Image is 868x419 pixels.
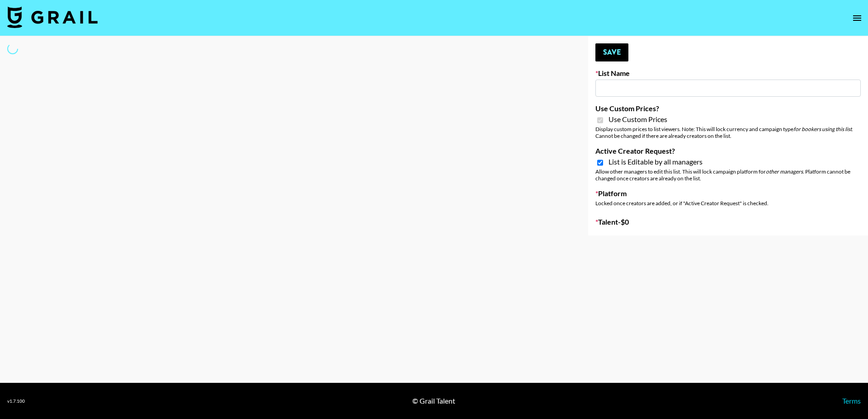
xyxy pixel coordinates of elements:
[609,157,703,166] span: List is Editable by all managers
[848,9,866,27] button: open drawer
[595,69,861,78] label: List Name
[595,200,861,207] div: Locked once creators are added, or if "Active Creator Request" is checked.
[595,126,861,139] div: Display custom prices to list viewers. Note: This will lock currency and campaign type . Cannot b...
[7,398,25,404] div: v 1.7.100
[595,189,861,198] label: Platform
[595,146,861,155] label: Active Creator Request?
[7,6,98,28] img: Grail Talent
[595,104,861,113] label: Use Custom Prices?
[595,43,628,61] button: Save
[793,126,852,132] em: for bookers using this list
[412,396,455,405] div: © Grail Talent
[609,115,667,124] span: Use Custom Prices
[595,168,861,182] div: Allow other managers to edit this list. This will lock campaign platform for . Platform cannot be...
[766,168,803,175] em: other managers
[595,217,861,226] label: Talent - $ 0
[842,396,861,405] a: Terms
